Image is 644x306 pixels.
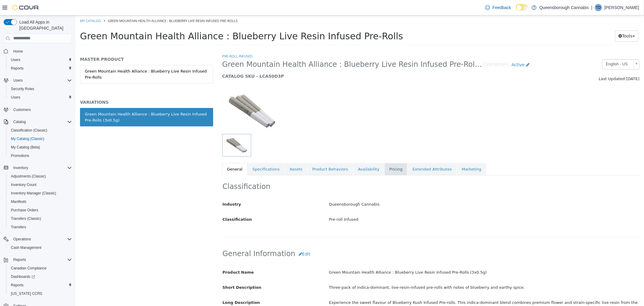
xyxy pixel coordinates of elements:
button: Manifests [6,197,74,206]
button: Customers [1,105,74,114]
a: [US_STATE] CCRS [8,290,45,297]
a: Cash Management [8,244,44,251]
small: [Variation] [408,47,433,52]
a: Green Mountain Health Alliance : Blueberry Live Resin Infused Pre-Rolls [5,50,138,68]
button: Cash Management [6,243,74,252]
button: Edit [220,233,238,244]
span: [DATE] [551,61,564,66]
a: Transfers [8,223,28,231]
span: TD [596,4,601,11]
a: Adjustments (Classic) [8,173,48,180]
div: Queensborough Cannabis [249,184,568,194]
span: Users [11,57,20,62]
a: My Catalog (Beta) [8,144,43,151]
span: Dashboards [11,274,35,279]
div: Green Mountain Health Alliance : Blueberry Live Resin Infused Pre-Rolls (3x0.5g) [249,252,568,262]
button: Purchase Orders [6,206,74,214]
span: Operations [11,236,72,243]
a: Feedback [483,2,513,14]
a: My Catalog [5,3,25,8]
span: Cash Management [11,245,41,250]
a: Purchase Orders [8,207,41,214]
button: Transfers (Classic) [6,214,74,223]
button: Users [1,76,74,85]
span: My Catalog (Beta) [11,145,40,150]
span: Load All Apps in [GEOGRAPHIC_DATA] [17,19,72,31]
button: Inventory Manager (Classic) [6,189,74,197]
a: Promotions [8,152,32,159]
button: Reports [11,256,28,263]
a: Canadian Compliance [8,265,49,272]
a: Marketing [381,148,411,160]
a: English - US [527,44,564,54]
button: Inventory [11,164,30,171]
a: Product Behaviors [232,148,277,160]
button: Inventory Count [6,181,74,189]
span: Promotions [8,152,72,159]
button: Canadian Compliance [6,264,74,272]
p: | [591,4,592,11]
h2: Classification [147,167,564,176]
button: [US_STATE] CCRS [6,289,74,298]
button: Users [6,93,74,102]
span: Classification [147,202,177,206]
h2: General Information [147,233,564,244]
a: Users [8,94,23,101]
a: My Catalog (Classic) [8,135,47,142]
button: Catalog [1,118,74,126]
div: Three-pack of indica-dominant, live-resin-infused pre-rolls with notes of blueberry and earthy sp... [249,267,568,278]
img: 150 [147,73,207,119]
a: Dashboards [6,272,74,281]
span: Security Roles [8,85,72,93]
input: Dark Mode [516,4,529,11]
span: Users [11,95,20,100]
span: [US_STATE] CCRS [11,291,42,296]
span: Inventory Count [8,181,72,188]
span: Industry [147,187,166,191]
span: Active [436,47,449,52]
a: Users [8,56,23,63]
button: Users [6,56,74,64]
span: Catalog [11,118,72,125]
a: Reports [8,65,26,72]
a: Inventory Manager (Classic) [8,190,59,197]
span: Purchase Orders [11,208,38,213]
span: Green Mountain Health Alliance : Blueberry Live Resin Infused Pre-Rolls [32,3,162,8]
span: Adjustments (Classic) [11,174,46,179]
button: My Catalog (Beta) [6,143,74,151]
span: Canadian Compliance [11,266,46,271]
span: Promotions [11,153,29,158]
span: Adjustments (Classic) [8,173,72,180]
h5: VARIATIONS [5,84,138,90]
span: Transfers [8,223,72,231]
span: Long Description [147,285,184,289]
span: Transfers (Classic) [8,215,72,222]
span: Users [8,94,72,101]
button: Reports [6,281,74,289]
a: Home [11,48,25,55]
button: Security Roles [6,85,74,93]
span: Home [11,47,72,55]
span: Reports [13,257,26,262]
div: Green Mountain Health Alliance : Blueberry Live Resin Infused Pre-Rolls (3x0.5g) [9,96,133,108]
a: Pre-roll Infused [147,38,177,43]
span: Reports [11,256,72,263]
span: Users [8,56,72,63]
span: Inventory Manager (Classic) [11,191,56,196]
span: My Catalog (Classic) [11,136,44,141]
span: Inventory Manager (Classic) [8,190,72,197]
p: [PERSON_NAME] [604,4,639,11]
span: Classification (Classic) [11,128,47,133]
span: Reports [11,66,24,71]
span: Dashboards [8,273,72,280]
span: English - US [527,44,556,54]
h5: CATALOG SKU - LCA50D3P [147,58,457,63]
span: Green Mountain Health Alliance : Blueberry Live Resin Infused Pre-Rolls (3x0.5g) [147,44,408,54]
button: Catalog [11,118,28,125]
a: Transfers (Classic) [8,215,43,222]
span: Operations [13,237,31,242]
span: Washington CCRS [8,290,72,297]
span: Canadian Compliance [8,265,72,272]
a: Customers [11,106,33,113]
button: Home [1,47,74,56]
